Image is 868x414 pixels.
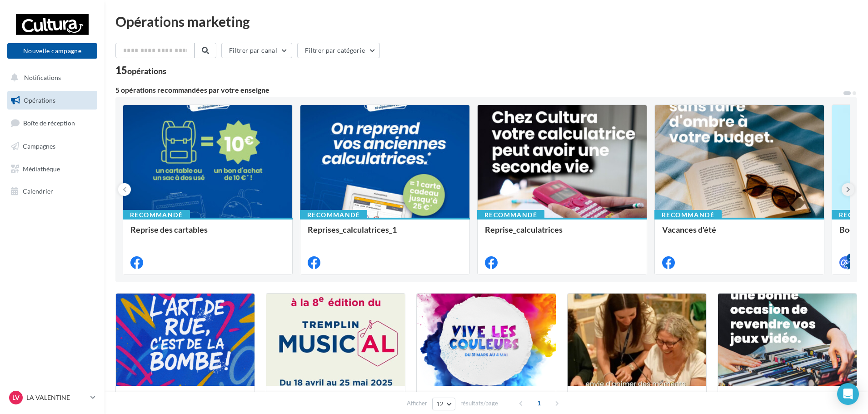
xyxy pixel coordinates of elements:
[837,383,859,405] div: Open Intercom Messenger
[662,225,817,243] div: Vacances d'été
[300,210,367,220] div: Recommandé
[115,86,843,94] div: 5 opérations recommandées par votre enseigne
[654,210,722,220] div: Recommandé
[460,399,498,408] span: résultats/page
[5,182,99,201] a: Calendrier
[297,43,380,58] button: Filtrer par catégorie
[23,142,55,150] span: Campagnes
[7,389,97,406] a: LV LA VALENTINE
[432,398,455,410] button: 12
[847,254,855,262] div: 4
[5,68,95,87] button: Notifications
[221,43,292,58] button: Filtrer par canal
[24,96,55,104] span: Opérations
[23,119,75,127] span: Boîte de réception
[127,67,166,75] div: opérations
[407,399,427,408] span: Afficher
[12,393,20,402] span: LV
[5,91,99,110] a: Opérations
[24,74,61,81] span: Notifications
[436,400,444,408] span: 12
[5,137,99,156] a: Campagnes
[23,187,53,195] span: Calendrier
[5,160,99,179] a: Médiathèque
[485,225,639,243] div: Reprise_calculatrices
[130,225,285,243] div: Reprise des cartables
[532,396,546,410] span: 1
[5,113,99,133] a: Boîte de réception
[7,43,97,59] button: Nouvelle campagne
[477,210,544,220] div: Recommandé
[308,225,462,243] div: Reprises_calculatrices_1
[26,393,87,402] p: LA VALENTINE
[115,65,166,75] div: 15
[115,15,857,28] div: Opérations marketing
[123,210,190,220] div: Recommandé
[23,165,60,172] span: Médiathèque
